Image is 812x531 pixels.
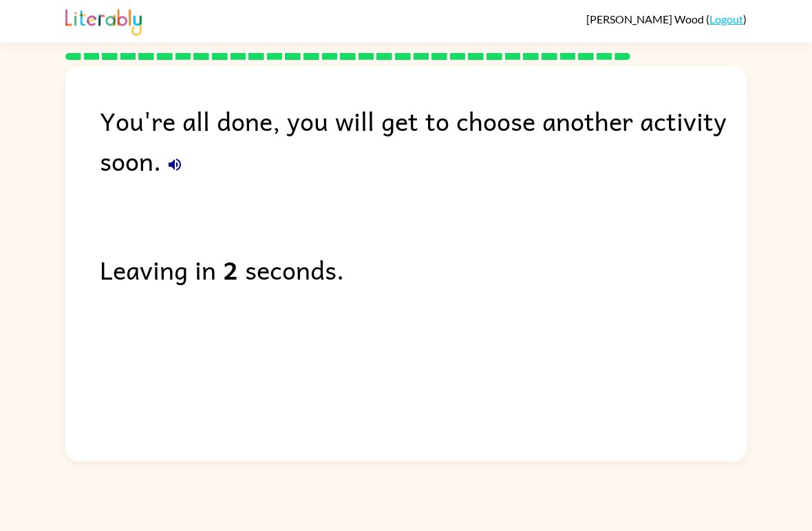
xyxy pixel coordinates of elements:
[223,249,238,289] b: 2
[709,12,743,25] a: Logout
[586,12,747,25] div: ( )
[586,12,706,25] span: [PERSON_NAME] Wood
[65,6,142,36] img: Literably
[100,249,747,289] div: Leaving in seconds.
[100,101,747,180] div: You're all done, you will get to choose another activity soon.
